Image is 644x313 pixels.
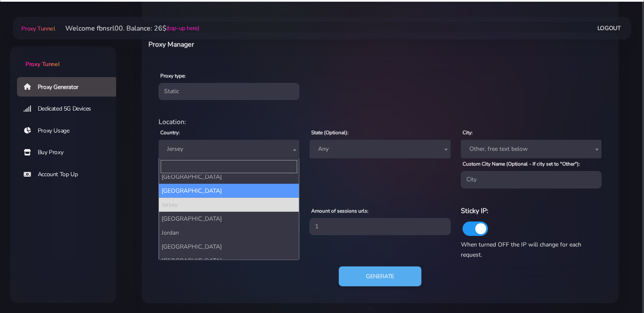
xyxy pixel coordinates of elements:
[161,160,297,173] input: Search
[461,205,602,216] h6: Sticky IP:
[20,22,55,35] a: Proxy Tunnel
[17,99,123,119] a: Dedicated 5G Devices
[160,72,186,80] label: Proxy type:
[315,143,445,155] span: Any
[55,23,199,33] li: Welcome fbnsrl00. Balance: 26$
[17,165,123,184] a: Account Top Up
[159,226,299,240] li: Jordan
[463,160,580,168] label: Custom City Name (Optional - If city set to "Other"):
[159,140,299,158] span: Jersey
[159,170,299,184] li: [GEOGRAPHIC_DATA]
[10,46,116,69] a: Proxy Tunnel
[461,171,602,188] input: City
[461,140,602,158] span: Other, free text below
[597,20,621,36] a: Logout
[17,77,123,97] a: Proxy Generator
[311,207,368,215] label: Amount of sessions urls:
[339,266,421,287] button: Generate
[153,117,607,127] div: Location:
[159,254,299,268] li: [GEOGRAPHIC_DATA]
[159,212,299,226] li: [GEOGRAPHIC_DATA]
[148,39,415,50] h6: Proxy Manager
[21,25,55,33] span: Proxy Tunnel
[153,195,607,205] div: Proxy Settings:
[17,121,123,141] a: Proxy Usage
[603,272,633,302] iframe: Webchat Widget
[159,184,299,198] li: [GEOGRAPHIC_DATA]
[309,140,450,158] span: Any
[17,143,123,162] a: Buy Proxy
[160,129,180,136] label: Country:
[311,129,348,136] label: State (Optional):
[167,24,199,33] a: (top-up here)
[466,143,597,155] span: Other, free text below
[461,241,581,259] span: When turned OFF the IP will change for each request.
[463,129,473,136] label: City:
[159,240,299,254] li: [GEOGRAPHIC_DATA]
[159,198,299,212] li: Jersey
[164,143,294,155] span: Jersey
[25,60,59,68] span: Proxy Tunnel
